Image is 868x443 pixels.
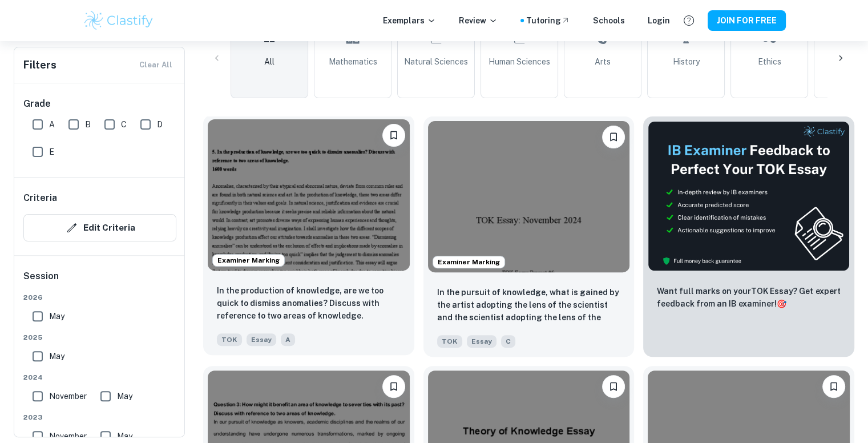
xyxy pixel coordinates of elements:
span: November [49,430,87,442]
a: Schools [593,14,625,27]
span: 2023 [23,412,176,422]
img: TOK Essay example thumbnail: In the production of knowledge, are we t [208,119,410,271]
span: C [121,118,127,131]
span: Ethics [758,55,781,68]
p: Exemplars [383,14,436,27]
button: Please log in to bookmark exemplars [602,126,625,148]
span: All [264,55,274,68]
span: A [49,118,55,131]
button: Please log in to bookmark exemplars [602,375,625,398]
h6: Grade [23,97,176,111]
span: Arts [595,55,611,68]
img: Thumbnail [648,121,850,271]
p: In the production of knowledge, are we too quick to dismiss anomalies? Discuss with reference to ... [217,284,401,322]
button: Edit Criteria [23,214,176,241]
span: 2024 [23,372,176,382]
span: C [501,335,515,348]
span: May [49,350,64,363]
button: Please log in to bookmark exemplars [382,124,405,147]
img: Clastify logo [83,9,155,32]
span: November [49,390,87,402]
p: Review [459,14,498,27]
span: May [49,310,64,323]
span: History [673,55,700,68]
span: Mathematics [329,55,377,68]
a: Examiner MarkingPlease log in to bookmark exemplarsIn the pursuit of knowledge, what is gained by... [423,116,635,357]
span: May [117,390,132,402]
span: B [85,118,91,131]
span: TOK [217,333,242,346]
span: Natural Sciences [404,55,468,68]
p: In the pursuit of knowledge, what is gained by the artist adopting the lens of the scientist and ... [437,286,621,325]
img: TOK Essay example thumbnail: In the pursuit of knowledge, what is gai [428,121,630,272]
span: May [117,430,132,442]
a: Login [648,14,670,27]
span: E [49,146,54,158]
a: Examiner MarkingPlease log in to bookmark exemplarsIn the production of knowledge, are we too qui... [203,116,414,357]
span: Essay [467,335,496,348]
p: Want full marks on your TOK Essay ? Get expert feedback from an IB examiner! [657,285,841,310]
button: JOIN FOR FREE [708,10,786,31]
span: Essay [247,333,276,346]
span: 2026 [23,292,176,303]
span: Human Sciences [488,55,550,68]
span: 2025 [23,332,176,343]
button: Help and Feedback [679,11,699,30]
a: ThumbnailWant full marks on yourTOK Essay? Get expert feedback from an IB examiner! [643,116,854,357]
span: 🎯 [777,299,786,308]
span: D [157,118,163,131]
button: Please log in to bookmark exemplars [822,375,845,398]
h6: Session [23,269,176,292]
span: A [281,333,295,346]
span: Examiner Marking [213,255,284,265]
button: Please log in to bookmark exemplars [382,375,405,398]
span: Examiner Marking [433,257,504,267]
a: Tutoring [526,14,570,27]
h6: Filters [23,57,56,73]
h6: Criteria [23,191,57,205]
span: TOK [437,335,462,348]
